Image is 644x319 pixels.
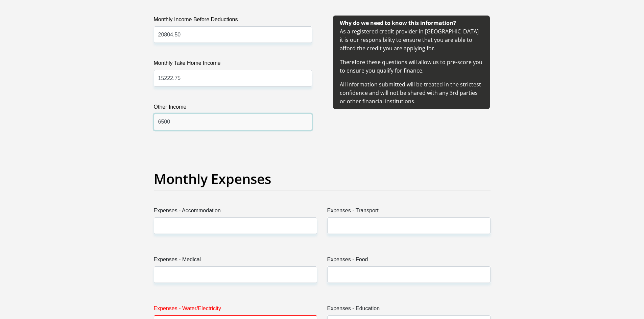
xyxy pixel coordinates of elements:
[327,217,491,234] input: Expenses - Transport
[154,171,491,187] h2: Monthly Expenses
[154,16,312,26] label: Monthly Income Before Deductions
[327,266,491,283] input: Expenses - Food
[154,70,312,86] input: Monthly Take Home Income
[340,19,456,27] b: Why do we need to know this information?
[154,256,317,266] label: Expenses - Medical
[154,59,312,70] label: Monthly Take Home Income
[154,114,312,130] input: Other Income
[154,217,317,234] input: Expenses - Accommodation
[154,103,312,114] label: Other Income
[327,256,491,266] label: Expenses - Food
[154,26,312,43] input: Monthly Income Before Deductions
[327,304,491,315] label: Expenses - Education
[340,19,482,105] span: As a registered credit provider in [GEOGRAPHIC_DATA] it is our responsibility to ensure that you ...
[154,207,317,217] label: Expenses - Accommodation
[327,207,491,217] label: Expenses - Transport
[154,266,317,283] input: Expenses - Medical
[154,304,317,315] label: Expenses - Water/Electricity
